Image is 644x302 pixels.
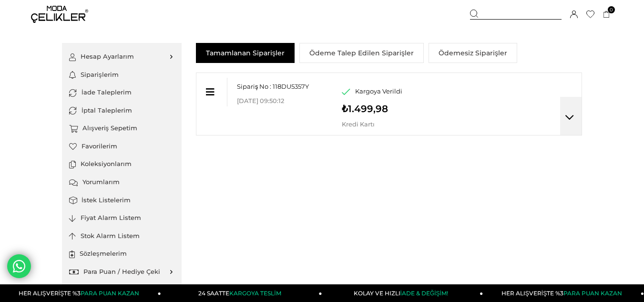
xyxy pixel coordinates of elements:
[429,43,517,63] a: Ödemesiz Siparişler
[237,83,309,90] span: Sipariş No : 118DU5357Y
[69,48,174,66] a: Hesap Ayarlarım
[322,284,483,302] a: KOLAY VE HIZLIİADE & DEĞİŞİM!
[355,87,402,95] span: Kargoya Verildi
[69,245,174,263] a: Sözleşmelerim
[608,6,615,13] span: 0
[69,66,174,84] a: Siparişlerim
[299,43,424,63] a: Ödeme Talep Edilen Siparişler
[69,191,174,209] a: İstek Listelerim
[400,290,448,297] span: İADE & DEĞİŞİM!
[69,281,174,299] a: Bakiye Bilgilerim
[342,104,423,114] p: ₺1.499,98
[563,290,622,297] span: PARA PUAN KAZAN
[161,284,322,302] a: 24 SAATTEKARGOYA TESLİM
[483,284,644,302] a: HER ALIŞVERİŞTE %3PARA PUAN KAZAN
[69,209,174,227] a: Fiyat Alarm Listem
[237,97,342,104] p: [DATE] 09:50:12
[69,102,174,120] a: İptal Taleplerim
[229,290,281,297] span: KARGOYA TESLİM
[69,263,174,281] a: Para Puan / Hediye Çeki
[69,155,174,173] a: Koleksiyonlarım
[196,43,295,63] a: Tamamlanan Siparişler
[342,121,423,128] p: Kredi Kartı
[69,83,174,102] a: İade Taleplerim
[31,6,88,23] img: logo
[69,173,174,191] a: Yorumlarım
[69,119,174,137] a: Alışveriş Sepetim
[603,11,610,18] a: 0
[69,137,174,156] a: Favorilerim
[81,290,139,297] span: PARA PUAN KAZAN
[69,227,174,245] a: Stok Alarm Listem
